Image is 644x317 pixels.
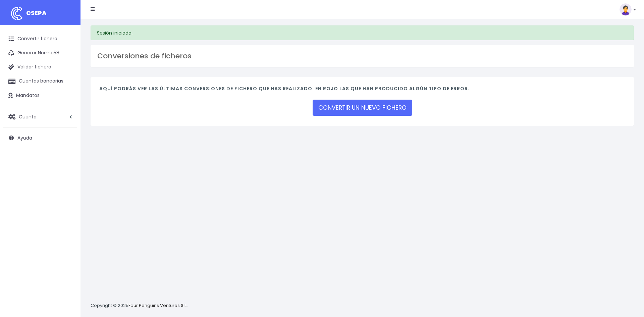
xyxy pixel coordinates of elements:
a: Generar Norma58 [3,46,77,60]
h4: Aquí podrás ver las últimas conversiones de fichero que has realizado. En rojo las que han produc... [99,86,625,95]
h3: Conversiones de ficheros [97,52,627,60]
div: Sesión iniciada. [91,25,634,40]
span: Ayuda [17,135,32,141]
a: CONVERTIR UN NUEVO FICHERO [313,100,412,116]
p: Copyright © 2025 . [91,302,188,309]
a: Cuenta [3,110,77,124]
img: logo [8,5,25,22]
a: Ayuda [3,131,77,145]
span: Cuenta [19,113,37,120]
a: Convertir fichero [3,32,77,46]
img: profile [620,3,632,15]
a: Cuentas bancarias [3,74,77,88]
a: Validar fichero [3,60,77,74]
a: Four Penguins Ventures S.L. [128,302,187,309]
span: CSEPA [26,9,47,17]
a: Mandatos [3,89,77,103]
